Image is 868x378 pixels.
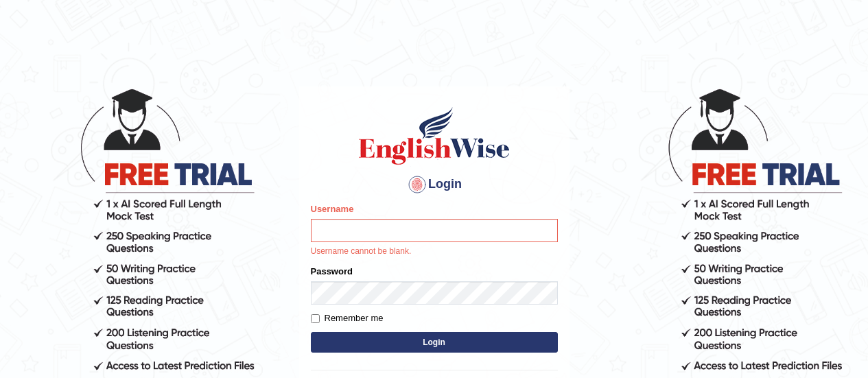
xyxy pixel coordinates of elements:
[311,314,320,323] input: Remember me
[311,311,384,325] label: Remember me
[356,105,513,167] img: Logo of English Wise sign in for intelligent practice with AI
[311,265,353,278] label: Password
[311,332,558,353] button: Login
[311,202,354,215] label: Username
[311,246,558,258] p: Username cannot be blank.
[311,174,558,196] h4: Login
